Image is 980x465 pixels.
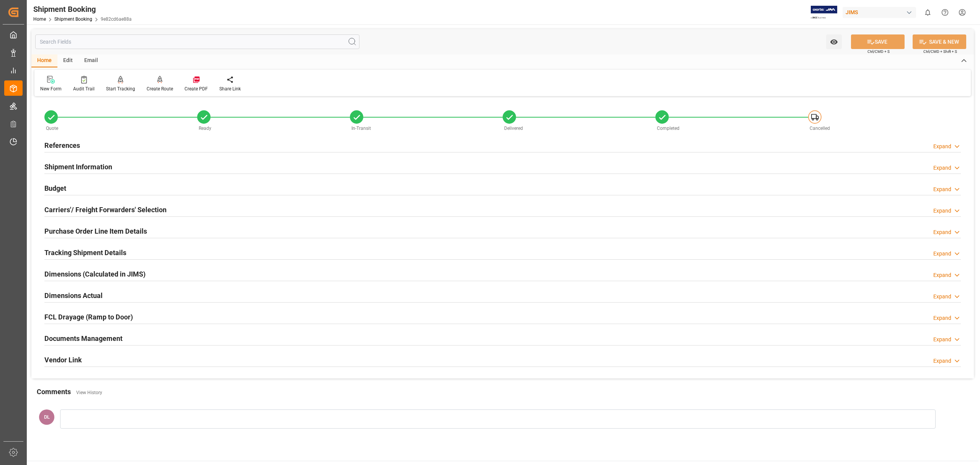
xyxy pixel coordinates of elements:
[933,207,951,215] div: Expand
[185,85,208,92] div: Create PDF
[933,185,951,193] div: Expand
[37,386,71,397] h2: Comments
[933,293,951,301] div: Expand
[933,142,951,151] div: Expand
[933,164,951,172] div: Expand
[843,5,919,20] button: JIMS
[351,126,371,131] span: In-Transit
[811,6,837,19] img: Exertis%20JAM%20-%20Email%20Logo.jpg_1722504956.jpg
[44,140,80,151] h2: References
[919,4,936,21] button: show 0 new notifications
[44,355,82,365] h2: Vendor Link
[40,85,62,92] div: New Form
[657,126,679,131] span: Completed
[933,271,951,279] div: Expand
[44,247,126,258] h2: Tracking Shipment Details
[106,85,135,92] div: Start Tracking
[78,54,104,67] div: Email
[219,85,241,92] div: Share Link
[923,49,957,54] span: Ctrl/CMD + Shift + S
[933,336,951,344] div: Expand
[913,34,966,49] button: SAVE & NEW
[35,34,359,49] input: Search Fields
[843,7,916,18] div: JIMS
[76,390,102,395] a: View History
[199,126,211,131] span: Ready
[851,34,905,49] button: SAVE
[810,126,830,131] span: Cancelled
[73,85,95,92] div: Audit Trail
[44,414,50,420] span: DL
[867,49,890,54] span: Ctrl/CMD + S
[44,205,167,215] h2: Carriers'/ Freight Forwarders' Selection
[54,16,92,22] a: Shipment Booking
[933,228,951,236] div: Expand
[44,183,66,193] h2: Budget
[826,34,842,49] button: open menu
[44,269,145,279] h2: Dimensions (Calculated in JIMS)
[31,54,57,67] div: Home
[44,162,112,172] h2: Shipment Information
[44,333,122,344] h2: Documents Management
[33,16,46,22] a: Home
[936,4,954,21] button: Help Center
[933,357,951,365] div: Expand
[33,3,132,15] div: Shipment Booking
[46,126,58,131] span: Quote
[504,126,523,131] span: Delivered
[44,226,147,236] h2: Purchase Order Line Item Details
[933,250,951,258] div: Expand
[57,54,78,67] div: Edit
[147,85,173,92] div: Create Route
[44,312,133,322] h2: FCL Drayage (Ramp to Door)
[44,290,103,301] h2: Dimensions Actual
[933,314,951,322] div: Expand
